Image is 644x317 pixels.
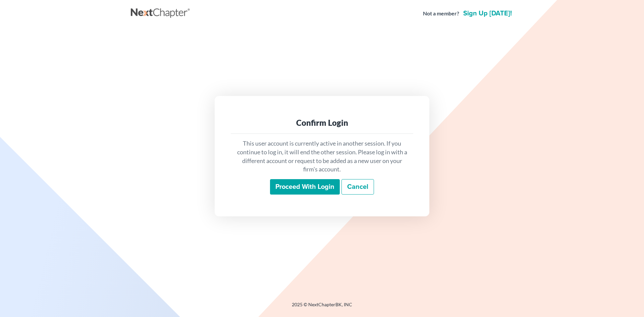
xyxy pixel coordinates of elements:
div: 2025 © NextChapterBK, INC [131,301,513,313]
div: Confirm Login [236,117,408,128]
a: Cancel [341,179,374,195]
input: Proceed with login [270,179,340,195]
p: This user account is currently active in another session. If you continue to log in, it will end ... [236,139,408,174]
strong: Not a member? [423,10,459,17]
a: Sign up [DATE]! [462,10,513,17]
